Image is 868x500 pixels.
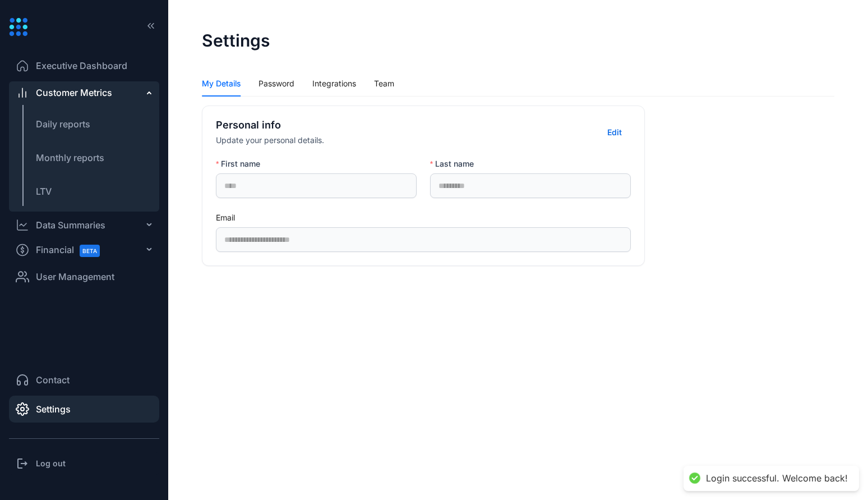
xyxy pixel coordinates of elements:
[36,458,66,469] h3: Log out
[607,127,622,138] span: Edit
[258,77,294,90] div: Password
[430,158,482,169] label: Last name
[36,118,90,130] span: Daily reports
[36,218,105,232] div: Data Summaries
[36,152,104,163] span: Monthly reports
[36,186,52,197] span: LTV
[36,402,71,416] span: Settings
[598,123,631,141] button: Edit
[706,473,848,484] div: Login successful. Welcome back!
[216,227,631,252] input: Email
[216,117,324,133] h3: Personal info
[216,158,268,169] label: First name
[185,17,851,64] header: Settings
[36,237,110,263] span: Financial
[36,86,112,99] span: Customer Metrics
[36,373,70,387] span: Contact
[36,59,127,72] span: Executive Dashboard
[216,212,243,224] label: Email
[36,270,114,283] span: User Management
[80,245,100,257] span: BETA
[216,135,324,145] span: Update your personal details.
[216,173,417,198] input: First name
[430,173,631,198] input: Last name
[374,77,394,90] div: Team
[312,77,356,90] div: Integrations
[202,77,241,90] div: My Details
